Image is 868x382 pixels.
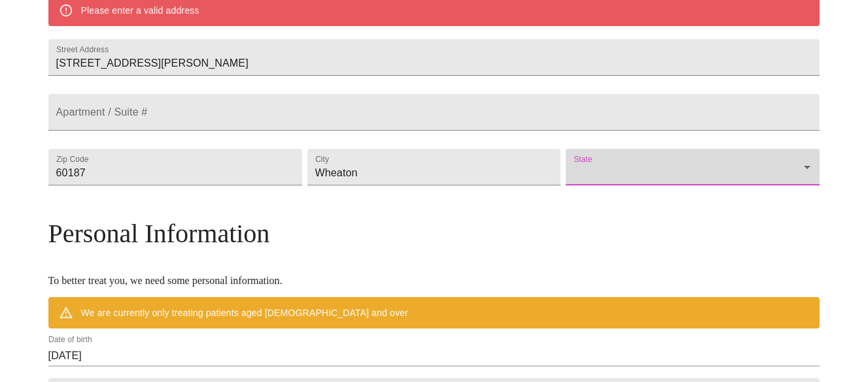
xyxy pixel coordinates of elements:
h3: Personal Information [48,218,820,249]
div: We are currently only treating patients aged [DEMOGRAPHIC_DATA] and over [81,301,408,325]
p: To better treat you, we need some personal information. [48,275,820,287]
div: ​ [566,149,820,185]
label: Date of birth [48,336,92,344]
